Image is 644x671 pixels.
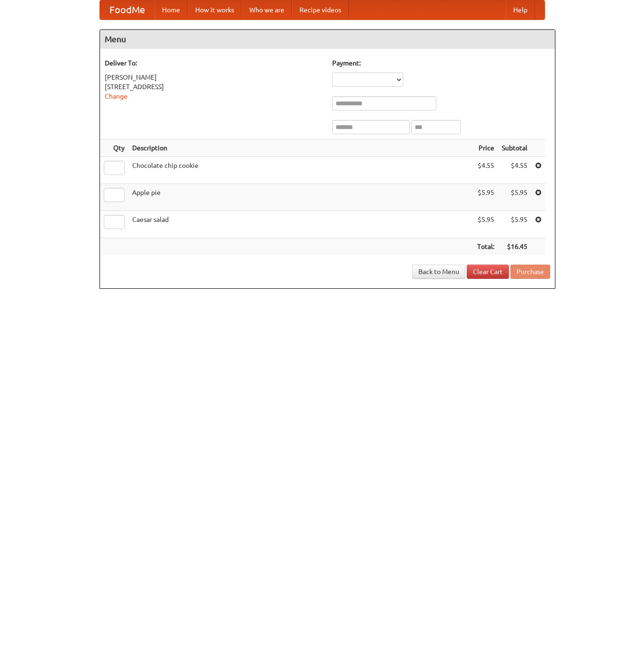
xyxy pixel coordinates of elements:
[128,139,473,157] th: Description
[242,0,292,19] a: Who we are
[473,184,498,211] td: $5.95
[128,157,473,184] td: Chocolate chip cookie
[292,0,349,19] a: Recipe videos
[128,184,473,211] td: Apple pie
[188,0,242,19] a: How it works
[467,265,509,279] a: Clear Cart
[498,211,531,238] td: $5.95
[498,139,531,157] th: Subtotal
[498,238,531,256] th: $16.45
[100,0,154,19] a: FoodMe
[412,265,465,279] a: Back to Menu
[100,139,128,157] th: Qty
[506,0,535,19] a: Help
[332,58,550,68] h5: Payment:
[510,265,550,279] button: Purchase
[498,157,531,184] td: $4.55
[105,92,127,100] a: Change
[473,238,498,256] th: Total:
[473,211,498,238] td: $5.95
[128,211,473,238] td: Caesar salad
[473,139,498,157] th: Price
[105,58,323,68] h5: Deliver To:
[498,184,531,211] td: $5.95
[473,157,498,184] td: $4.55
[105,82,323,92] div: [STREET_ADDRESS]
[105,73,323,82] div: [PERSON_NAME]
[154,0,188,19] a: Home
[100,30,555,49] h4: Menu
